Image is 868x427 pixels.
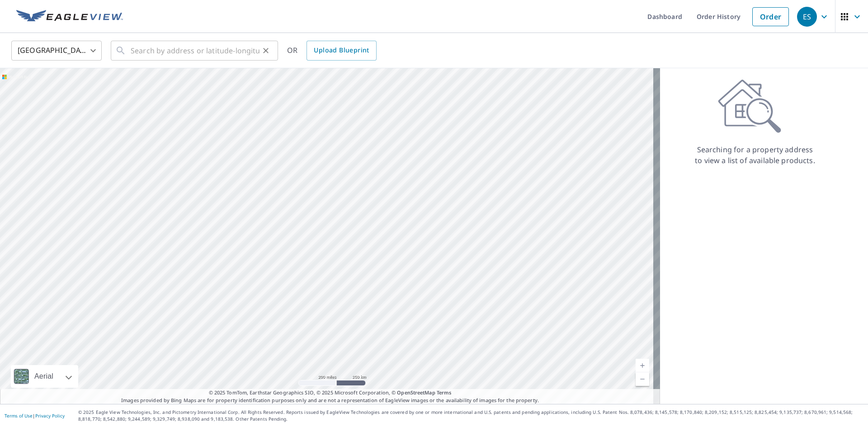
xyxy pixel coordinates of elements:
div: OR [287,41,377,61]
span: © 2025 TomTom, Earthstar Geographics SIO, © 2025 Microsoft Corporation, © [209,389,452,397]
div: Aerial [32,365,56,388]
p: © 2025 Eagle View Technologies, Inc. and Pictometry International Corp. All Rights Reserved. Repo... [78,409,863,422]
a: Current Level 5, Zoom Out [636,372,649,386]
span: Upload Blueprint [314,45,369,56]
a: Privacy Policy [35,413,65,419]
div: ES [797,7,817,27]
a: OpenStreetMap [397,389,435,396]
a: Current Level 5, Zoom In [636,359,649,372]
a: Order [752,7,789,26]
button: Clear [259,44,272,57]
p: Searching for a property address to view a list of available products. [694,144,816,166]
a: Terms [437,389,452,396]
div: [GEOGRAPHIC_DATA] [11,38,102,63]
input: Search by address or latitude-longitude [131,38,259,63]
p: | [5,413,65,418]
a: Upload Blueprint [307,41,376,61]
img: EV Logo [16,10,123,23]
div: Aerial [11,365,78,388]
a: Terms of Use [5,413,33,419]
